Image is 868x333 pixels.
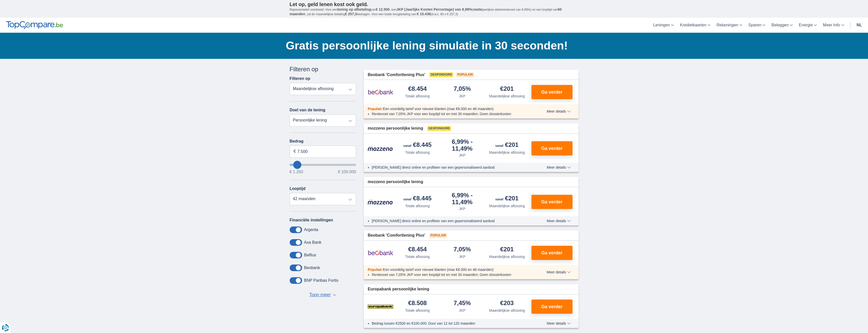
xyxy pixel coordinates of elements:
div: €201 [495,195,519,202]
span: Populair [368,107,382,111]
label: Filteren op [290,76,310,81]
div: JKP [459,153,466,158]
span: vaste [473,7,482,11]
img: product.pl.alt Beobank [368,86,393,98]
label: Beobank [304,266,320,270]
button: Ga verder [531,85,572,99]
button: Ga verder [531,195,572,209]
span: Populair [456,72,474,77]
label: BNP Paribas Fortis [304,278,339,283]
li: [PERSON_NAME] direct online en profiteer van een gepersonaliseerd aanbod [372,165,528,170]
span: Een voordelig tarief voor nieuwe klanten (max €8.000 en 48 maanden) [383,107,494,111]
button: Toon meer ▼ [308,291,338,299]
div: €8.445 [403,195,432,202]
a: Sparen [745,18,769,33]
div: €201 [495,142,519,149]
div: : [364,267,532,272]
img: product.pl.alt Europabank [368,300,393,313]
label: Bedrag [290,139,356,144]
span: Meer details [547,322,570,325]
div: 6,99% [442,139,483,152]
label: Belfius [304,253,316,257]
a: Beleggen [768,18,796,33]
span: Europabank persoonlijke lening [368,286,429,292]
span: Populair [429,233,447,238]
span: Toon meer [309,292,331,298]
span: 60 maanden [290,7,562,16]
span: Meer details [547,270,570,274]
input: wantToBorrow [290,164,356,166]
button: Meer details [543,219,574,223]
span: € 257,3 [345,12,357,16]
div: 6,99% [442,192,483,205]
span: Ga verder [541,251,562,255]
span: Beobank 'Comfortlening Plus' [368,233,425,238]
div: 7,45% [454,300,471,307]
img: product.pl.alt Mozzeno [368,199,393,205]
div: Maandelijkse aflossing [489,150,525,155]
span: ▼ [333,294,336,296]
span: Gesponsord [429,72,453,77]
label: Doel van de lening [290,108,325,112]
span: € 15.438 [417,12,431,16]
label: Financiële instellingen [290,218,333,222]
div: JKP [459,254,466,259]
button: Ga verder [531,300,572,314]
li: Rentevoet van 7,05% JKP voor een looptijd tot en met 30 maanden; Geen dossierkosten [372,111,528,116]
span: Ga verder [541,304,562,309]
div: Filteren op [290,65,356,74]
div: Maandelijkse aflossing [489,94,525,99]
div: Maandelijkse aflossing [489,254,525,259]
label: Axa Bank [304,240,321,245]
div: JKP [459,308,466,313]
span: Populair [368,268,382,272]
span: Meer details [547,110,570,113]
span: € 12.500 [376,7,390,11]
div: €8.454 [408,86,427,93]
span: Ga verder [541,90,562,94]
div: Totale aflossing [405,308,430,313]
div: Totale aflossing [405,254,430,259]
div: Totale aflossing [405,94,430,99]
div: 7,05% [454,246,471,253]
span: mozzeno persoonlijke lening [368,179,423,185]
span: JKP (Jaarlijks Kosten Percentage) van 8,99% [396,7,472,11]
div: €8.508 [408,300,427,307]
a: nl [854,18,865,33]
span: Ga verder [541,200,562,204]
button: Meer details [543,165,574,169]
div: JKP [459,94,466,99]
span: € [294,149,296,154]
div: €8.445 [403,142,432,149]
span: Beobank 'Comfortlening Plus' [368,72,425,78]
h1: Gratis persoonlijke lening simulatie in 30 seconden! [286,38,579,54]
div: Totale aflossing [405,203,430,208]
div: JKP [459,206,466,211]
span: Meer details [547,219,570,223]
div: €8.454 [408,246,427,253]
div: : [364,106,532,111]
a: Leningen [650,18,677,33]
a: Energie [796,18,820,33]
button: Meer details [543,321,574,325]
div: 7,05% [454,86,471,93]
div: Totale aflossing [405,150,430,155]
img: TopCompare [6,21,63,29]
button: Meer details [543,270,574,274]
div: €201 [500,246,514,253]
div: €201 [500,86,514,93]
p: Representatief voorbeeld: Voor een van , een ( jaarlijkse debetrentevoet van 8,99%) en een loopti... [290,7,579,16]
li: Bedrag tussen €2500 en €100.000; Duur van 12 tot 120 maanden [372,321,528,326]
span: Meer details [547,166,570,169]
div: Maandelijkse aflossing [489,308,525,313]
span: mozzeno persoonlijke lening [368,126,423,131]
p: Let op, geld lenen kost ook geld. [290,1,579,7]
span: Ga verder [541,146,562,151]
button: Ga verder [531,246,572,260]
button: Meer details [543,109,574,113]
a: Rekeningen [713,18,745,33]
img: product.pl.alt Beobank [368,247,393,259]
label: Argenta [304,227,318,232]
a: Kredietkaarten [677,18,713,33]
